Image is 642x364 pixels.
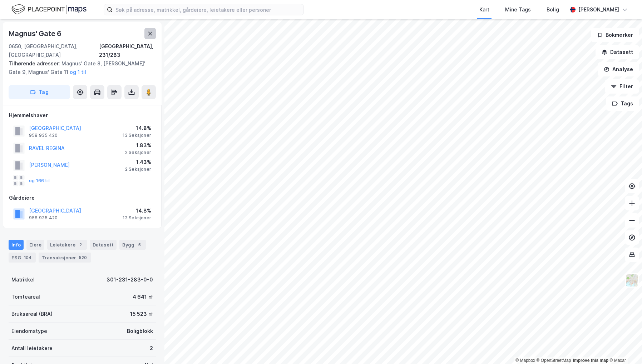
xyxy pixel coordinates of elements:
div: 15 523 ㎡ [130,310,153,318]
div: 958 935 420 [29,133,58,138]
a: OpenStreetMap [537,358,571,363]
button: Filter [605,79,639,94]
button: Analyse [598,62,639,76]
div: 2 [77,241,84,248]
button: Bokmerker [591,28,639,42]
div: 4 641 ㎡ [133,293,153,301]
div: 2 Seksjoner [125,150,151,155]
div: 520 [78,254,88,261]
div: Antall leietakere [11,344,53,353]
div: Boligblokk [127,327,153,335]
div: [GEOGRAPHIC_DATA], 231/283 [99,42,156,59]
div: Info [9,240,24,250]
div: [PERSON_NAME] [578,5,619,14]
div: Bruksareal (BRA) [11,310,53,318]
div: 0650, [GEOGRAPHIC_DATA], [GEOGRAPHIC_DATA] [9,42,99,59]
iframe: Chat Widget [606,330,642,364]
div: Bygg [119,240,146,250]
div: Kart [479,5,489,14]
div: Leietakere [47,240,87,250]
div: Datasett [90,240,117,250]
button: Tags [606,96,639,111]
div: Bolig [547,5,559,14]
div: Mine Tags [505,5,531,14]
div: Magnus' Gate 6 [9,28,63,39]
div: 5 [136,241,143,248]
div: ESG [9,253,36,263]
div: Eiere [26,240,44,250]
div: 13 Seksjoner [123,133,151,138]
span: Tilhørende adresser: [9,60,61,66]
div: 2 Seksjoner [125,166,151,172]
div: 14.8% [123,124,151,133]
img: logo.f888ab2527a4732fd821a326f86c7f29.svg [11,3,87,16]
a: Improve this map [573,358,608,363]
div: 14.8% [123,206,151,215]
div: Matrikkel [11,275,35,284]
div: Eiendomstype [11,327,47,335]
div: Magnus' Gate 8, [PERSON_NAME]' Gate 9, Magnus' Gate 11 [9,59,150,76]
div: Tomteareal [11,293,40,301]
div: 13 Seksjoner [123,215,151,221]
a: Mapbox [515,358,535,363]
button: Datasett [596,45,639,59]
div: 301-231-283-0-0 [107,275,153,284]
img: Z [625,274,639,287]
div: Transaksjoner [39,253,91,263]
div: 1.43% [125,158,151,166]
div: Gårdeiere [9,194,155,202]
button: Tag [9,85,70,99]
div: 2 [150,344,153,353]
div: 104 [23,254,33,261]
div: 1.83% [125,141,151,150]
div: 958 935 420 [29,215,58,221]
input: Søk på adresse, matrikkel, gårdeiere, leietakere eller personer [113,4,303,15]
div: Hjemmelshaver [9,111,155,120]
